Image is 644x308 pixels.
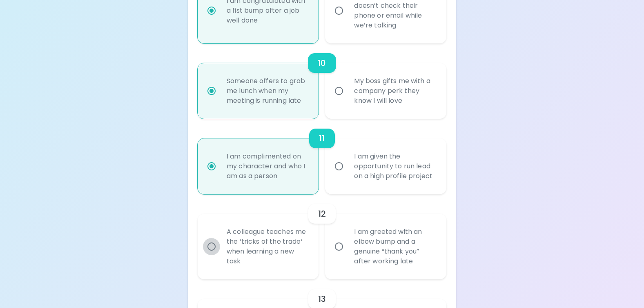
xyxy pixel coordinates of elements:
[198,194,446,279] div: choice-group-check
[318,207,326,220] h6: 12
[348,142,442,191] div: I am given the opportunity to run lead on a high profile project
[220,217,314,276] div: A colleague teaches me the ‘tricks of the trade’ when learning a new task
[319,132,325,145] h6: 11
[348,66,442,115] div: My boss gifts me with a company perk they know I will love
[318,57,326,70] h6: 10
[348,217,442,276] div: I am greeted with an elbow bump and a genuine “thank you” after working late
[220,142,314,191] div: I am complimented on my character and who I am as a person
[220,66,314,115] div: Someone offers to grab me lunch when my meeting is running late
[318,292,326,306] h6: 13
[198,43,446,119] div: choice-group-check
[198,119,446,194] div: choice-group-check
